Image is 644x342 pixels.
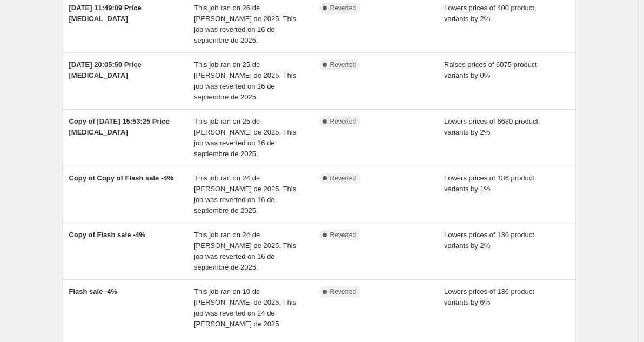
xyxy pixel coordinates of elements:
span: This job ran on 10 de [PERSON_NAME] de 2025. This job was reverted on 24 de [PERSON_NAME] de 2025. [194,287,296,328]
span: This job ran on 26 de [PERSON_NAME] de 2025. This job was reverted on 16 de septiembre de 2025. [194,4,296,44]
span: Raises prices of 6075 product variants by 0% [444,61,537,79]
span: Reverted [330,231,357,239]
span: Flash sale -4% [69,287,118,296]
span: This job ran on 25 de [PERSON_NAME] de 2025. This job was reverted on 16 de septiembre de 2025. [194,61,296,101]
span: This job ran on 25 de [PERSON_NAME] de 2025. This job was reverted on 16 de septiembre de 2025. [194,117,296,158]
span: Lowers prices of 136 product variants by 6% [444,287,534,306]
span: This job ran on 24 de [PERSON_NAME] de 2025. This job was reverted on 16 de septiembre de 2025. [194,231,296,271]
span: Reverted [330,174,357,183]
span: Reverted [330,61,357,69]
span: Lowers prices of 136 product variants by 2% [444,231,534,250]
span: Reverted [330,117,357,126]
span: Copy of Flash sale -4% [69,231,146,239]
span: Copy of Copy of Flash sale -4% [69,174,174,182]
span: Lowers prices of 400 product variants by 2% [444,4,534,23]
span: [DATE] 20:05:50 Price [MEDICAL_DATA] [69,61,142,79]
span: Copy of [DATE] 15:53:25 Price [MEDICAL_DATA] [69,117,170,136]
span: [DATE] 11:49:09 Price [MEDICAL_DATA] [69,4,142,23]
span: Reverted [330,4,357,12]
span: This job ran on 24 de [PERSON_NAME] de 2025. This job was reverted on 16 de septiembre de 2025. [194,174,296,214]
span: Lowers prices of 136 product variants by 1% [444,174,534,193]
span: Reverted [330,287,357,296]
span: Lowers prices of 6680 product variants by 2% [444,117,538,136]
